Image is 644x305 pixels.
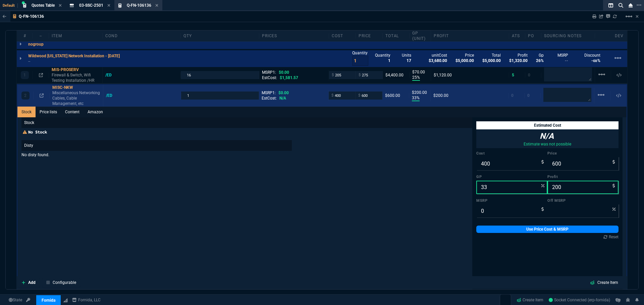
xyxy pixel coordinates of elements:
[21,117,472,128] p: Stock
[329,33,356,39] div: cost
[352,50,368,56] p: Quantity
[625,12,633,20] mat-icon: Example home icon
[17,33,33,39] div: #
[28,59,124,64] p: --
[23,72,26,78] p: 1
[59,3,62,8] nx-icon: Close Tab
[547,151,619,156] label: Price
[514,295,546,305] a: Create Item
[512,73,514,77] span: 5
[433,93,505,98] div: $200.00
[40,93,44,98] nx-icon: Open In Opposite Panel
[614,54,622,62] mat-icon: Example home icon
[107,3,110,8] nx-icon: Close Tab
[476,174,547,180] label: GP
[476,151,547,156] label: Cost
[636,14,639,19] a: Hide Workbench
[262,90,326,96] div: MSRP1:
[603,234,619,240] div: Reset
[383,33,410,39] div: Total
[103,33,181,39] div: cond
[332,72,334,78] span: $
[541,33,595,39] div: Sourcing Notes
[24,297,32,303] a: API TOKEN
[410,30,431,41] div: GP (unit)
[385,93,406,98] div: $600.00
[611,33,627,39] div: dev
[70,297,103,303] a: msbcCompanyName
[52,90,100,106] p: Miscellaneous Networking Cables, Cable Management, etc
[28,42,44,47] p: nogroup
[279,96,286,101] span: N/A
[356,33,383,39] div: price
[279,70,289,75] span: $0.00
[358,93,360,98] span: $
[49,33,103,39] div: Item
[17,107,36,117] a: Stock
[476,198,547,203] label: MSRP
[262,75,326,80] div: EstCost:
[155,3,158,8] nx-icon: Close Tab
[19,14,44,19] p: Q-FN-106136
[52,72,100,83] p: Firewall & Switch, Wifi Testing Installation /HR
[278,90,289,95] span: $0.00
[549,298,610,302] span: Socket Connected (erp-fornida)
[24,93,26,98] p: 2
[549,297,610,303] a: XqZxeVPEIJJkvUUWAABS
[21,140,292,151] p: Disty
[84,107,107,117] a: Amazon
[597,91,605,99] mat-icon: Example home icon
[28,280,36,286] p: Add
[547,174,619,180] label: Profit
[525,33,541,39] div: PO
[21,152,292,158] p: No disty found.
[412,95,420,101] p: 33%
[262,70,326,75] div: MSRP1:
[53,280,76,286] p: Configurable
[626,1,635,9] nx-icon: Close Workbench
[52,67,100,72] div: MIS-PROSERV
[511,93,514,98] span: 0
[33,33,49,39] div: --
[3,3,18,8] span: Default
[527,93,530,98] span: 0
[39,73,43,77] nx-icon: Open In Opposite Panel
[412,90,428,95] p: $200.00
[524,141,571,147] p: Estimate was not possible
[431,33,509,39] div: Profit
[528,73,530,77] span: 0
[79,3,103,8] span: 03-SSC-2501
[7,297,24,303] a: Global State
[616,1,626,9] nx-icon: Search
[280,75,298,80] span: $1,581.57
[524,131,570,141] p: N/A
[21,129,472,135] p: No Stock
[36,107,61,117] a: Price lists
[259,33,329,39] div: prices
[127,3,151,8] span: Q-FN-106136
[3,14,6,19] nx-icon: Back to Table
[434,72,506,78] div: $1,120.00
[105,72,118,78] div: /ED
[106,93,119,98] div: /ED
[637,2,641,8] nx-icon: Open New Tab
[359,72,361,78] span: $
[585,279,624,287] a: Create Item
[412,69,428,75] p: $70.00
[262,96,326,101] div: EstCost:
[598,70,606,78] mat-icon: Example home icon
[606,1,616,9] nx-icon: Split Panels
[476,226,619,233] a: Use Price Cost & MSRP
[52,85,100,90] div: MISC-NKW
[181,33,259,39] div: qty
[32,3,55,8] span: Quotes Table
[331,93,333,98] span: $
[412,75,420,81] p: 25%
[547,198,619,203] label: Off MSRP
[509,33,525,39] div: ATS
[476,121,619,129] div: Estimated Cost
[28,53,120,59] p: Wildwood [US_STATE] Network Installation - [DATE]
[385,72,407,78] div: $4,400.00
[61,107,84,117] a: Content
